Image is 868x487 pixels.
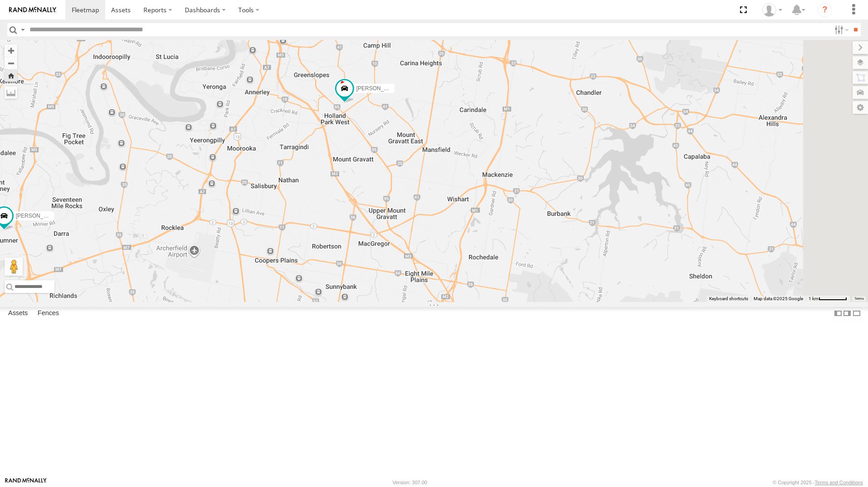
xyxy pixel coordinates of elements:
[809,296,819,301] span: 1 km
[5,478,47,487] a: Visit our Website
[5,69,17,82] button: Zoom Home
[5,57,17,69] button: Zoom out
[818,3,832,17] i: ?
[393,480,427,485] div: Version: 307.00
[853,101,868,114] label: Map Settings
[759,3,785,17] div: Marco DiBenedetto
[5,258,23,276] button: Drag Pegman onto the map to open Street View
[5,44,17,57] button: Zoom in
[852,307,861,320] label: Hide Summary Table
[754,296,803,301] span: Map data ©2025 Google
[843,307,852,320] label: Dock Summary Table to the Right
[854,297,864,301] a: Terms (opens in new tab)
[833,307,843,320] label: Dock Summary Table to the Left
[4,307,32,320] label: Assets
[16,213,104,219] span: [PERSON_NAME] B - Corolla Hatch
[33,307,64,320] label: Fences
[831,23,850,36] label: Search Filter Options
[5,86,17,99] label: Measure
[815,480,863,485] a: Terms and Conditions
[356,85,401,92] span: [PERSON_NAME]
[773,480,863,485] div: © Copyright 2025 -
[709,296,748,302] button: Keyboard shortcuts
[806,296,850,302] button: Map Scale: 1 km per 59 pixels
[19,23,26,36] label: Search Query
[9,7,56,13] img: rand-logo.svg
